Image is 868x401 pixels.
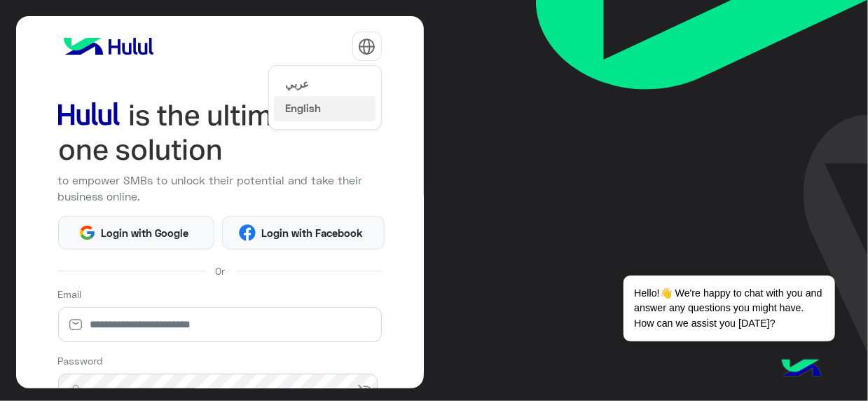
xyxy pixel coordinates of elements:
[58,384,93,398] img: lock
[58,287,82,301] label: Email
[222,216,384,250] button: Login with Facebook
[96,225,194,241] span: Login with Google
[58,172,382,205] p: to empower SMBs to unlock their potential and take their business online.
[58,216,215,250] button: Login with Google
[256,225,368,241] span: Login with Facebook
[274,96,376,121] button: English
[58,353,104,368] label: Password
[274,71,376,96] button: عربي
[777,345,826,394] img: hulul-logo.png
[58,318,93,332] img: email
[58,32,159,60] img: logo
[58,98,382,168] img: hululLoginTitle_EN.svg
[358,38,376,55] img: tab
[78,224,96,242] img: Google
[285,102,321,114] span: English
[215,264,225,278] span: Or
[285,77,309,90] span: عربي
[624,276,834,341] span: Hello!👋 We're happy to chat with you and answer any questions you might have. How can we assist y...
[239,224,256,242] img: Facebook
